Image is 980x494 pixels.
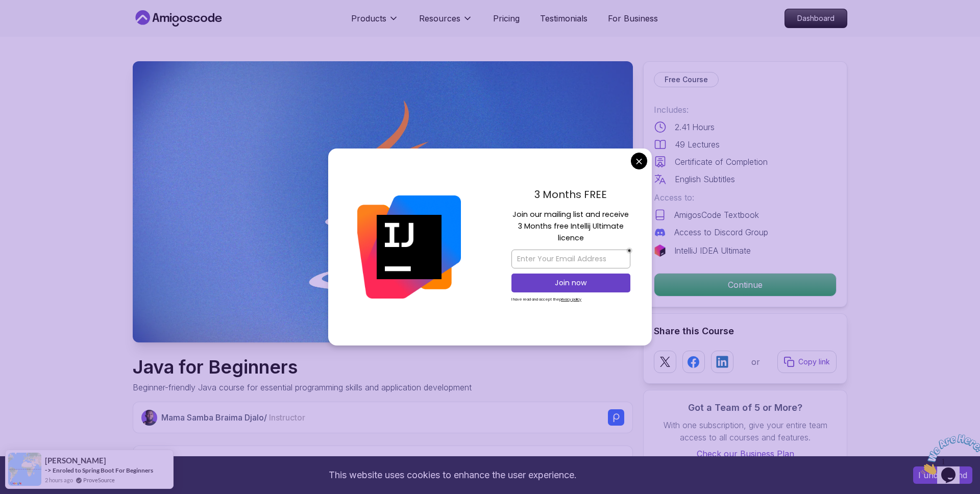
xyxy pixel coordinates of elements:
span: 1 [4,4,8,13]
a: ProveSource [83,476,115,484]
button: Copy link [777,351,837,373]
p: 49 Lectures [675,138,720,151]
p: Continue [654,274,836,296]
p: Access to: [654,191,837,204]
p: or [751,356,760,368]
a: Pricing [493,12,520,24]
p: Resources [419,12,460,24]
p: Products [351,12,386,24]
span: 2 hours ago [45,476,73,484]
iframe: chat widget [917,430,980,479]
button: Products [351,12,399,33]
p: Certificate of Completion [675,156,768,168]
h2: Share this Course [654,324,837,338]
a: Testimonials [540,12,587,24]
p: Dashboard [785,9,847,28]
p: Copy link [798,357,830,367]
p: Access to Discord Group [674,226,768,238]
p: With one subscription, give your entire team access to all courses and features. [654,419,837,443]
p: Includes: [654,104,837,116]
p: 2.41 Hours [675,121,715,133]
button: Continue [654,273,837,297]
img: jetbrains logo [654,244,666,257]
button: Resources [419,12,473,33]
p: AmigosCode Textbook [674,209,759,221]
a: Enroled to Spring Boot For Beginners [53,466,153,474]
p: Beginner-friendly Java course for essential programming skills and application development [133,381,472,393]
img: java-for-beginners_thumbnail [133,61,633,342]
a: For Business [608,12,658,24]
h3: Got a Team of 5 or More? [654,401,837,415]
img: Nelson Djalo [141,410,157,426]
button: Accept cookies [913,466,972,484]
img: Chat attention grabber [4,4,67,44]
h1: Java for Beginners [133,357,472,377]
p: IntelliJ IDEA Ultimate [674,244,751,257]
p: Free Course [665,75,708,85]
img: provesource social proof notification image [8,453,41,486]
p: English Subtitles [675,173,735,185]
span: [PERSON_NAME] [45,456,106,465]
a: Dashboard [785,9,847,28]
div: This website uses cookies to enhance the user experience. [8,464,898,486]
span: -> [45,466,52,474]
p: Mama Samba Braima Djalo / [161,411,305,424]
a: Check our Business Plan [654,448,837,460]
span: Instructor [269,412,305,423]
